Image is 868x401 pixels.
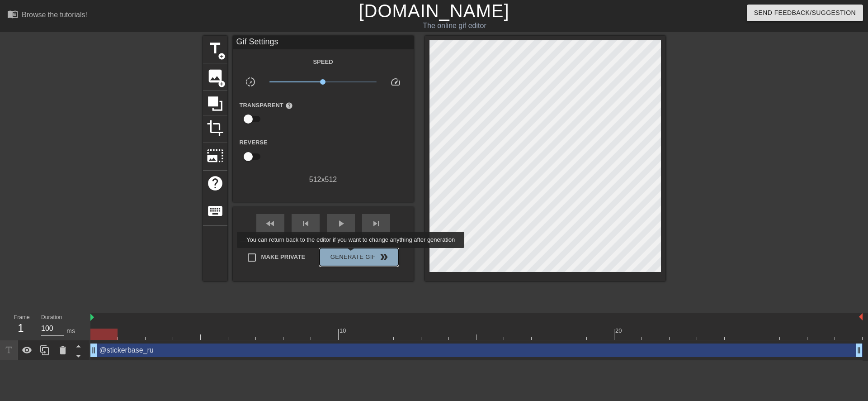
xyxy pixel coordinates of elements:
[340,326,348,335] div: 10
[245,76,256,87] span: slow_motion_video
[41,315,62,320] label: Duration
[285,102,293,110] span: help
[7,9,18,19] span: menu_book
[859,313,863,320] img: bound-end.png
[323,252,394,263] span: Generate Gif
[300,218,311,229] span: skip_previous
[390,76,401,87] span: speed
[378,252,389,263] span: double_arrow
[747,5,863,21] button: Send Feedback/Suggestion
[240,101,293,110] label: Transparent
[294,20,615,31] div: The online gif editor
[854,346,863,355] span: drag_handle
[218,53,226,60] span: add_circle
[207,147,224,164] span: photo_size_select_large
[754,7,856,19] span: Send Feedback/Suggestion
[207,40,224,57] span: title
[233,36,414,49] div: Gif Settings
[261,253,306,262] span: Make Private
[240,138,268,147] label: Reverse
[313,57,333,67] label: Speed
[207,67,224,85] span: image
[7,313,34,339] div: Frame
[320,248,398,266] button: Generate Gif
[218,80,226,88] span: add_circle
[66,326,75,336] div: ms
[89,346,98,355] span: drag_handle
[233,174,414,185] div: 512 x 512
[207,202,224,220] span: keyboard
[371,218,382,229] span: skip_next
[207,175,224,192] span: help
[359,1,509,21] a: [DOMAIN_NAME]
[615,326,623,335] div: 20
[207,119,224,137] span: crop
[265,218,276,229] span: fast_rewind
[14,320,28,336] div: 1
[22,11,87,19] div: Browse the tutorials!
[7,9,87,23] a: Browse the tutorials!
[335,218,346,229] span: play_arrow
